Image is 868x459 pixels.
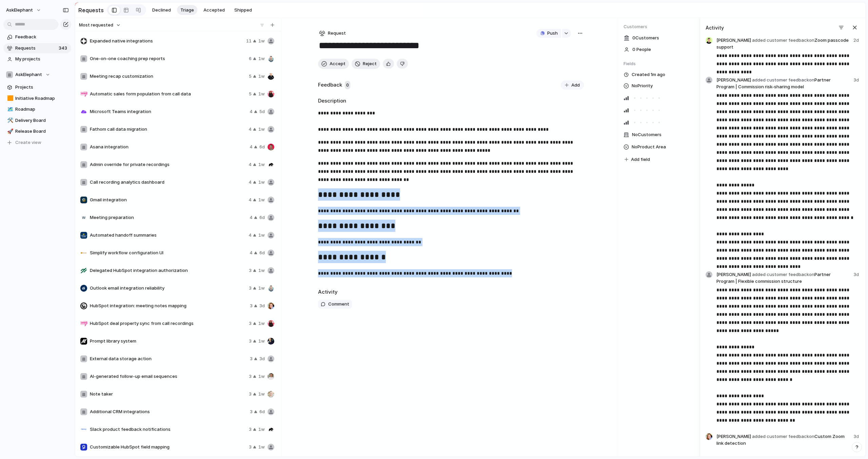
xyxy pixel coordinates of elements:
[90,214,247,221] span: Meeting preparation
[363,60,377,67] span: Reject
[259,108,265,115] span: 5d
[250,302,253,309] span: 3
[752,37,809,43] span: added customer feedback
[258,444,265,451] span: 1w
[90,55,246,62] span: One-on-one coaching prep reports
[536,29,561,38] button: Push
[809,37,814,43] span: on
[318,81,342,89] h2: Feedback
[15,84,69,91] span: Projects
[3,70,71,80] button: AskElephant
[258,267,265,274] span: 1w
[716,37,849,50] span: [PERSON_NAME]
[249,338,252,345] span: 3
[152,7,171,14] span: Declined
[259,355,265,362] span: 3d
[249,232,252,239] span: 4
[15,71,42,78] span: AskElephant
[231,5,255,15] button: Shipped
[180,7,194,14] span: Triage
[259,408,265,415] span: 6d
[3,104,71,114] a: 🗺️Roadmap
[249,320,252,327] span: 3
[330,60,346,67] span: Accept
[6,106,13,113] button: 🗺️
[249,285,252,292] span: 3
[631,156,650,163] span: Add field
[90,373,246,380] span: AI-generated follow-up email sequences
[561,80,584,90] button: Add
[716,272,831,284] a: Partner Program | Flexible commission structure
[809,434,814,439] span: on
[249,391,252,398] span: 3
[716,77,831,89] a: Partner Program | Commission risk-sharing model
[259,250,265,256] span: 6d
[318,29,347,38] button: Request
[90,108,247,115] span: Microsoft Teams integration
[249,373,252,380] span: 3
[246,38,252,44] span: 11
[79,22,113,29] span: Most requested
[809,272,814,277] span: on
[90,126,246,133] span: Fathom call data migration
[78,21,122,30] button: Most requested
[716,434,845,446] a: Custom Zoom link detection
[3,137,71,148] button: Create view
[258,73,265,80] span: 1w
[752,77,809,82] span: added customer feedback
[203,7,225,14] span: Accepted
[6,117,13,124] button: 🛠️
[632,143,666,151] span: No Product Area
[752,272,809,277] span: added customer feedback
[328,301,349,308] span: Comment
[258,161,265,168] span: 1w
[853,433,860,440] span: 3d
[258,126,265,133] span: 1w
[258,285,265,292] span: 1w
[3,93,71,104] a: 🟧Initiative Roadmap
[15,95,69,102] span: Initiative Roadmap
[250,108,253,115] span: 4
[249,444,252,451] span: 3
[90,232,246,239] span: Automated handoff summaries
[250,355,253,362] span: 3
[258,55,265,62] span: 1w
[632,82,653,90] span: No Priority
[90,338,246,345] span: Prompt library system
[15,139,41,146] span: Create view
[547,30,558,37] span: Push
[345,81,350,90] span: 0
[7,128,12,135] div: 🚀
[6,128,13,135] button: 🚀
[90,197,246,203] span: Gmail integration
[706,24,724,31] h3: Activity
[15,56,69,62] span: My projects
[7,106,12,113] div: 🗺️
[15,117,69,124] span: Delivery Board
[318,300,352,309] button: Comment
[3,115,71,126] a: 🛠️Delivery Board
[90,391,246,398] span: Note taker
[352,59,380,69] button: Reject
[59,45,68,52] span: 343
[624,60,694,67] span: Fields
[624,155,651,164] button: Add field
[258,391,265,398] span: 1w
[571,82,580,89] span: Add
[716,77,849,90] span: [PERSON_NAME]
[258,91,265,97] span: 1w
[853,271,860,278] span: 3d
[90,302,247,309] span: HubSpot integration: meeting notes mapping
[250,144,253,150] span: 4
[90,285,246,292] span: Outlook email integration reliability
[258,197,265,203] span: 1w
[632,71,665,78] span: Created 1m ago
[90,144,247,150] span: Asana integration
[258,426,265,433] span: 1w
[249,55,252,62] span: 6
[258,232,265,239] span: 1w
[15,45,57,52] span: Requests
[3,54,71,64] a: My projects
[3,32,71,42] a: Feedback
